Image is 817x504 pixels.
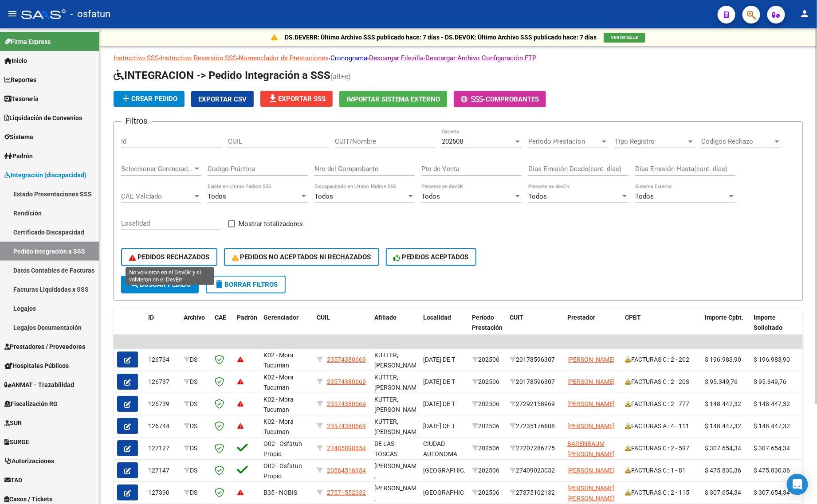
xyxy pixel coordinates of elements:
span: PEDIDOS ACEPTADOS [394,253,469,261]
span: 27485898854 [327,445,366,452]
span: Periodo Prestacion [528,137,600,145]
span: Autorizaciones [4,456,54,466]
span: BARENBAUM [PERSON_NAME] [567,440,615,457]
mat-icon: delete [214,279,224,289]
datatable-header-cell: CUIT [506,308,564,347]
span: Todos [421,192,440,200]
div: FACTURAS C : 2 - 202 [625,355,698,365]
span: 202508 [442,137,463,145]
span: Prestador [567,314,595,321]
datatable-header-cell: Importe Solicitado [750,308,799,347]
span: [DATE] DE T [423,356,455,363]
span: VER DETALLE [611,35,638,40]
span: $ 475.830,36 [705,467,741,474]
span: $ 475.830,36 [754,467,790,474]
span: Inicio [4,56,27,66]
div: FACTURAS C : 1 - 81 [625,465,698,476]
span: Padrón [4,151,33,161]
span: TAD [4,475,22,485]
span: K02 - Mora Tucuman [263,352,294,369]
datatable-header-cell: Archivo [180,308,211,347]
span: Casos / Tickets [4,494,52,504]
span: $ 307.654,34 [754,489,790,496]
span: [PERSON_NAME] [567,400,615,407]
span: 23574380669 [327,400,366,407]
button: PEDIDOS ACEPTADOS [386,248,477,266]
datatable-header-cell: Afiliado [371,308,420,347]
span: [PERSON_NAME] [PERSON_NAME] [567,484,615,502]
span: - osfatun [70,4,110,24]
span: ID [148,314,154,321]
datatable-header-cell: Padrón [233,308,260,347]
span: Importar Sistema Externo [346,95,440,103]
button: VER DETALLE [604,33,645,43]
div: 27235176608 [510,421,560,431]
span: 23574380669 [327,422,366,430]
span: [PERSON_NAME] [567,422,615,430]
mat-icon: menu [7,8,18,19]
div: 20178596307 [510,377,560,387]
span: [DATE] DE T [423,378,455,385]
span: Exportar SSS [267,95,326,103]
span: KUTTER, [PERSON_NAME] [374,374,422,391]
div: 202506 [472,421,503,431]
div: 127390 [148,488,177,498]
span: PEDIDOS RECHAZADOS [129,253,209,261]
div: DS [184,421,208,431]
div: DS [184,377,208,387]
div: FACTURAS C : 2 - 597 [625,443,698,453]
mat-icon: person [799,8,810,19]
span: Importe Solicitado [754,314,782,331]
div: FACTURAS C : 2 - 203 [625,377,698,387]
span: $ 307.654,34 [754,445,790,452]
div: DS [184,355,208,365]
div: 202506 [472,465,503,476]
span: [DATE] DE T [423,400,455,407]
button: Crear Pedido [114,91,185,107]
div: DS [184,399,208,409]
div: 127127 [148,443,177,453]
span: Prestadores / Proveedores [4,342,85,352]
datatable-header-cell: CUIL [313,308,371,347]
h3: Filtros [121,115,152,127]
span: Tipo Registro [615,137,687,145]
span: DE LAS TOSCAS [PERSON_NAME] , [374,440,422,477]
span: [GEOGRAPHIC_DATA] [423,467,483,474]
span: KUTTER, [PERSON_NAME] [374,396,422,413]
button: -Comprobantes [454,91,546,107]
a: Instructivo SSS [114,54,159,62]
datatable-header-cell: Gerenciador [260,308,313,347]
a: Descargar Archivo Configuración FTP [425,54,536,62]
span: CAE [215,314,226,321]
button: PEDIDOS RECHAZADOS [121,248,217,266]
datatable-header-cell: Localidad [420,308,468,347]
a: Instructivo Reversión SSS [161,54,237,62]
a: Cronograma [330,54,367,62]
div: 27375102132 [510,488,560,498]
button: Exportar CSV [191,91,254,107]
a: Nomenclador de Prestaciones [239,54,329,62]
span: 20564516954 [327,467,366,474]
span: Afiliado [374,314,397,321]
div: 27292158969 [510,399,560,409]
span: [GEOGRAPHIC_DATA] [423,489,483,496]
div: 202506 [472,377,503,387]
span: [PERSON_NAME] [567,467,615,474]
span: KUTTER, [PERSON_NAME] [374,418,422,435]
span: CAE Validado [121,192,193,200]
span: K02 - Mora Tucuman [263,374,294,391]
span: Comprobantes [486,95,539,103]
span: $ 95.349,76 [754,378,786,385]
a: Descargar Filezilla [369,54,424,62]
div: FACTURAS C : 2 - 115 [625,488,698,498]
div: 202506 [472,355,503,365]
span: INTEGRACION -> Pedido Integración a SSS [114,69,330,82]
span: SUR [4,418,22,428]
mat-icon: add [121,93,131,104]
span: [DATE] DE T [423,422,455,430]
datatable-header-cell: CPBT [621,308,701,347]
button: Borrar Filtros [206,276,286,293]
span: Integración (discapacidad) [4,170,86,180]
span: [PERSON_NAME] , [374,462,422,480]
span: $ 307.654,34 [705,489,741,496]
